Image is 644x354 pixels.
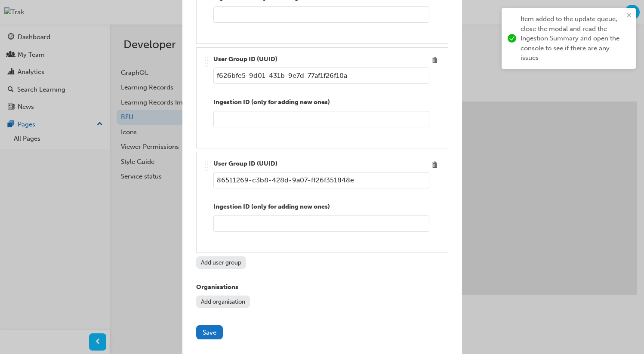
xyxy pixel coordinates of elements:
[203,55,210,69] div: .. .. .. ..
[196,325,223,339] button: Save
[213,159,429,169] p: User Group ID (UUID)
[203,159,210,173] div: .. .. .. ..
[213,55,429,65] p: User Group ID (UUID)
[196,47,448,148] div: .. .. .. ..User Group ID (UUID) Ingestion ID (only for adding new ones) Delete
[213,202,429,212] p: Ingestion ID (only for adding new ones)
[196,296,250,308] button: Add organisation
[626,12,632,22] button: close
[196,283,448,292] p: Organisations
[429,55,441,66] button: Delete
[196,256,247,269] button: Add user group
[213,98,429,108] p: Ingestion ID (only for adding new ones)
[196,152,448,253] div: .. .. .. ..User Group ID (UUID) Ingestion ID (only for adding new ones) Delete
[521,14,624,63] div: Item added to the update queue, close the modal and read the Ingestion Summary and open the conso...
[429,159,441,171] button: Delete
